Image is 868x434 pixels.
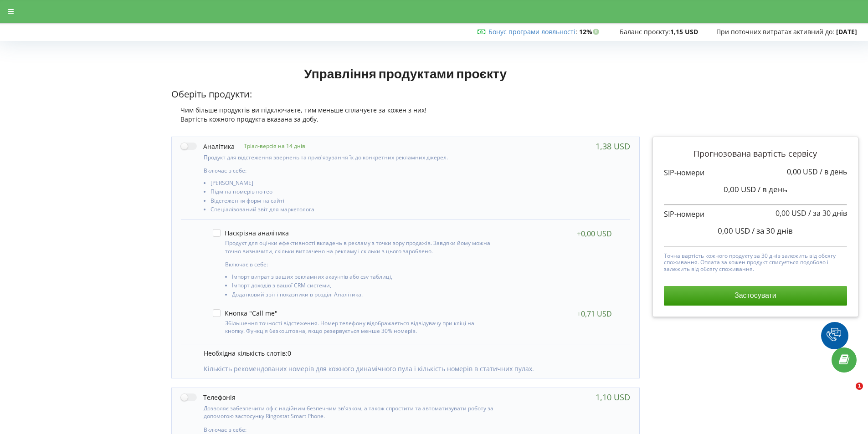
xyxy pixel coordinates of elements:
[787,167,818,177] span: 0,00 USD
[211,180,495,189] li: [PERSON_NAME]
[716,27,834,36] span: При поточних витратах активний до:
[664,209,847,220] p: SIP-номери
[579,27,601,36] strong: 12%
[181,393,236,402] label: Телефонія
[204,364,621,373] p: Кількість рекомендованих номерів для кожного динамічного пула і кількість номерів в статичних пулах.
[211,189,495,197] li: Підміна номерів по гео
[488,27,577,36] span: :
[232,291,492,300] li: Додатковий звіт і показники в розділі Аналітика.
[235,142,305,150] p: Тріал-версія на 14 днів
[171,65,640,82] h1: Управління продуктами проєкту
[577,229,612,238] div: +0,00 USD
[204,153,495,161] p: Продукт для відстеження звернень та прив'язування їх до конкретних рекламних джерел.
[820,167,847,177] span: / в день
[213,309,277,317] label: Кнопка "Call me"
[836,27,857,36] strong: [DATE]
[211,206,495,215] li: Спеціалізований звіт для маркетолога
[171,88,640,101] p: Оберіть продукти:
[664,168,847,178] p: SIP-номери
[288,349,291,357] span: 0
[856,383,863,390] span: 1
[204,404,495,420] p: Дозволяє забезпечити офіс надійним безпечним зв'язком, а також спростити та автоматизувати роботу...
[664,286,847,305] button: Застосувати
[620,27,670,36] span: Баланс проєкту:
[758,184,787,194] span: / в день
[596,393,630,402] div: 1,10 USD
[211,198,495,206] li: Відстеження форм на сайті
[670,27,698,36] strong: 1,15 USD
[204,167,495,174] p: Включає в себе:
[664,148,847,160] p: Прогнозована вартість сервісу
[808,208,847,218] span: / за 30 днів
[776,208,806,218] span: 0,00 USD
[225,319,492,335] p: Збільшення точності відстеження. Номер телефону відображається відвідувачу при кліці на кнопку. Ф...
[837,383,859,404] iframe: Intercom live chat
[724,184,756,194] span: 0,00 USD
[232,282,492,291] li: Імпорт доходів з вашої CRM системи,
[232,274,492,282] li: Імпорт витрат з ваших рекламних акаунтів або csv таблиці,
[171,115,640,124] div: Вартість кожного продукта вказана за добу.
[213,229,289,237] label: Наскрізна аналітика
[171,106,640,115] div: Чим більше продуктів ви підключаєте, тим меньше сплачуєте за кожен з них!
[204,349,621,358] p: Необхідна кількість слотів:
[664,250,847,272] p: Точна вартість кожного продукту за 30 днів залежить від обсягу споживання. Оплата за кожен продук...
[718,225,750,236] span: 0,00 USD
[225,260,492,268] p: Включає в себе:
[596,142,630,151] div: 1,38 USD
[752,225,793,236] span: / за 30 днів
[181,142,235,151] label: Аналітика
[204,426,495,434] p: Включає в себе:
[488,27,575,36] a: Бонус програми лояльності
[577,309,612,318] div: +0,71 USD
[225,239,492,255] p: Продукт для оцінки ефективності вкладень в рекламу з точки зору продажів. Завдяки йому можна точн...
